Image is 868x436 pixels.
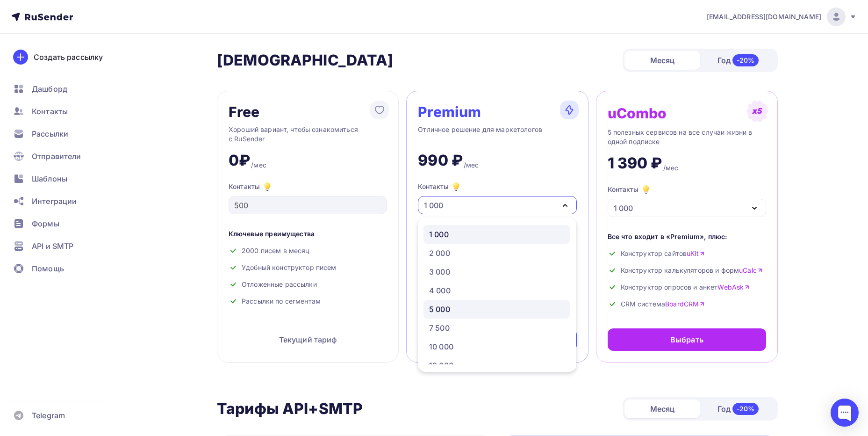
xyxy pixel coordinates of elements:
span: Конструктор опросов и анкет [621,283,750,292]
span: Рассылки [32,128,68,139]
span: Интеграции [32,196,77,207]
a: Дашборд [7,80,119,98]
div: Удобный конструктор писем [229,263,387,272]
div: Текущий тариф [229,328,387,351]
span: Контакты [32,106,68,117]
a: Шаблоны [7,169,119,188]
div: Месяц [624,400,700,418]
ul: Контакты 1 000 [418,218,576,372]
a: Рассылки [7,124,119,143]
a: Контакты [7,102,119,121]
div: 1 000 [614,203,633,214]
span: Шаблоны [32,173,67,184]
div: Контакты [608,184,652,195]
span: CRM система [621,299,705,309]
div: 1 000 [424,200,443,211]
div: 2000 писем в месяц [229,246,387,255]
span: [EMAIL_ADDRESS][DOMAIN_NAME] [707,12,821,22]
a: uCalc [739,266,763,275]
div: Отложенные рассылки [229,280,387,289]
h2: Тарифы API+SMTP [217,400,363,418]
div: 5 000 [429,304,450,315]
div: /мес [251,160,266,170]
div: Отличное решение для маркетологов [418,125,576,144]
span: API и SMTP [32,240,73,252]
span: Формы [32,218,59,229]
div: 4 000 [429,285,451,296]
div: 3 000 [429,266,450,277]
a: BoardCRM [665,299,705,309]
span: Дашборд [32,83,67,94]
a: WebAsk [717,283,750,292]
div: /мес [663,163,679,173]
span: Telegram [32,410,65,421]
div: Ключевые преимущества [229,229,387,239]
div: Free [229,104,260,119]
a: Отправители [7,147,119,166]
span: Отправители [32,151,81,162]
a: Формы [7,214,119,233]
div: Рассылки по сегментам [229,297,387,306]
div: Контакты [418,181,462,192]
div: Контакты [229,181,387,192]
div: -20% [732,54,759,66]
div: 7 500 [429,322,450,334]
div: Месяц [624,51,700,70]
div: 990 ₽ [418,151,463,170]
div: 5 полезных сервисов на все случаи жизни в одной подписке [608,128,766,146]
div: Год [700,399,776,419]
div: Создать рассылку [34,51,103,63]
a: uKit [687,249,705,258]
div: uCombo [608,106,667,121]
div: -20% [732,403,759,415]
div: 1 000 [429,229,449,240]
div: Все что входит в «Premium», плюс: [608,232,766,241]
div: Выбрать [670,334,703,345]
a: [EMAIL_ADDRESS][DOMAIN_NAME] [707,7,857,26]
span: Конструктор калькуляторов и форм [621,266,763,275]
div: 0₽ [229,151,250,170]
div: 13 000 [429,360,453,371]
div: Хороший вариант, чтобы ознакомиться с RuSender [229,125,387,144]
span: Конструктор сайтов [621,249,705,258]
div: 10 000 [429,341,453,352]
button: Контакты 1 000 [608,184,766,217]
h2: [DEMOGRAPHIC_DATA] [217,51,394,70]
div: Год [700,51,776,70]
button: Контакты 1 000 [418,181,576,214]
div: 2 000 [429,247,450,259]
div: 1 390 ₽ [608,154,662,173]
div: Premium [418,104,481,119]
div: /мес [464,160,479,170]
span: Помощь [32,263,64,274]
